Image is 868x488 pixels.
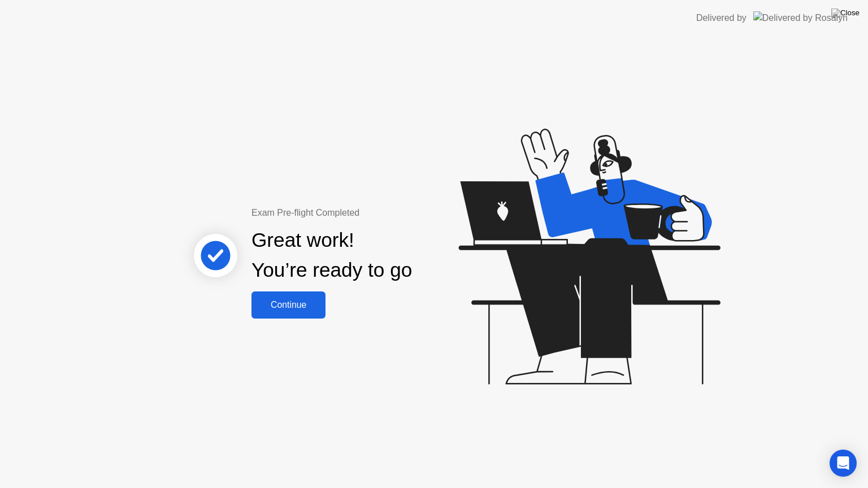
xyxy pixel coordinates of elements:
[251,225,412,285] div: Great work! You’re ready to go
[831,8,860,18] img: Close
[753,11,848,24] img: Delivered by Rosalyn
[255,300,322,310] div: Continue
[251,291,325,319] button: Continue
[696,11,747,25] div: Delivered by
[830,450,857,477] div: Open Intercom Messenger
[251,206,485,220] div: Exam Pre-flight Completed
